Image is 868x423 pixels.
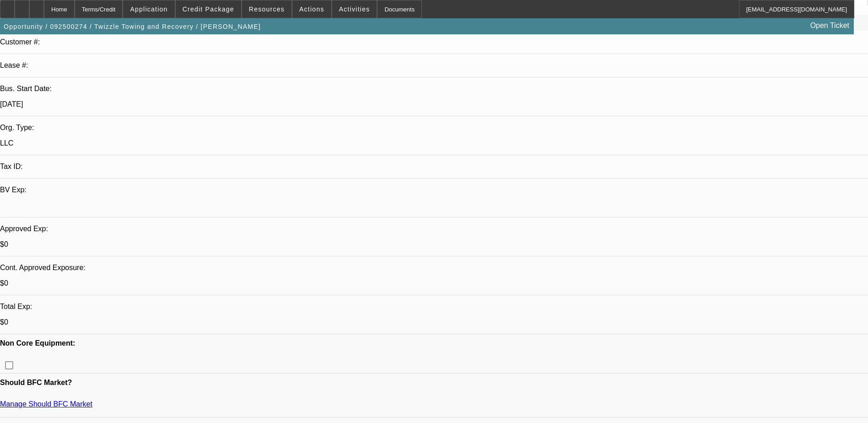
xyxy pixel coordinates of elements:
span: Resources [249,5,285,13]
button: Actions [292,0,331,18]
span: Opportunity / 092500274 / Twizzle Towing and Recovery / [PERSON_NAME] [4,23,261,30]
button: Activities [332,0,377,18]
span: Activities [339,5,370,13]
button: Credit Package [176,0,241,18]
a: Open Ticket [807,18,853,33]
span: Application [130,5,167,13]
span: Actions [299,5,324,13]
span: Credit Package [183,5,234,13]
button: Application [123,0,174,18]
button: Resources [242,0,291,18]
